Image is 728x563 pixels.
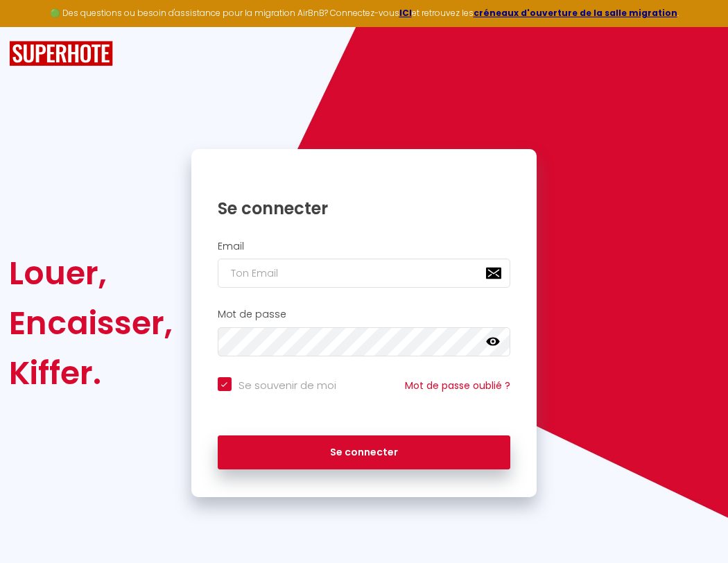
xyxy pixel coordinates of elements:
[218,435,511,470] button: Se connecter
[405,379,510,392] a: Mot de passe oublié ?
[9,248,173,298] div: Louer,
[9,348,173,398] div: Kiffer.
[474,7,677,19] a: créneaux d'ouverture de la salle migration
[218,198,511,219] h1: Se connecter
[218,259,511,288] input: Ton Email
[218,241,511,252] h2: Email
[218,309,511,320] h2: Mot de passe
[399,7,412,19] a: ICI
[9,41,113,67] img: SuperHote logo
[9,298,173,348] div: Encaisser,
